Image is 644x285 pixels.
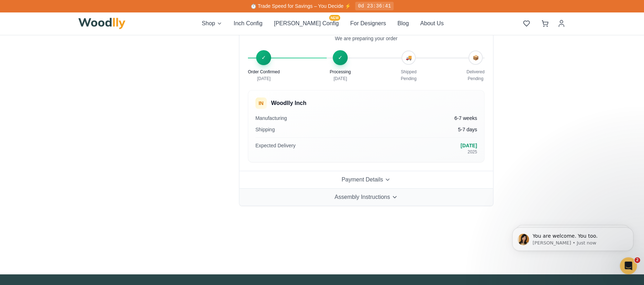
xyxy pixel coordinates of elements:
div: 0d 23:36:41 [355,2,394,10]
iframe: Intercom live chat [620,257,637,274]
div: Still there? [99,129,137,145]
p: [DATE] [461,142,477,149]
div: We will email you and confirm your availability. We can postpone the shipping if a customer is no... [6,150,117,218]
span: 6-7 weeks [454,115,477,122]
div: 🚚 [401,51,416,65]
div: Close [125,3,138,16]
div: Super, thanks kindly. That should work out well for all of us. I[Originally, that's what we were ... [31,68,131,124]
div: We will email you and confirm your availability. We can postpone the shipping if a customer is no... [11,154,111,189]
button: Assembly Instructions [239,189,493,206]
div: Still there? [104,133,131,141]
span: Payment Details [342,175,383,184]
h4: Woodlly Inch [271,99,306,107]
span: Assembly Instructions [334,193,390,201]
span: IN [259,100,264,107]
button: Home [111,3,125,16]
p: We are preparing your order [248,35,484,42]
button: Payment Details [239,171,493,189]
span: 5-7 days [458,126,477,133]
button: Blog [398,19,409,28]
div: user says… [6,129,137,151]
button: Gif picker [34,227,40,232]
div: Super, thanks kindly. That should work out well for all of us. I[Originally, that's what we were ... [26,64,137,128]
button: Emoji picker [22,227,28,233]
p: [DATE] [248,76,280,81]
button: Upload attachment [11,227,17,232]
p: Active [35,9,49,16]
button: Shop [202,19,222,28]
p: Pending [401,76,416,81]
button: [PERSON_NAME] ConfigNEW [274,19,339,28]
button: Send a message… [121,224,134,236]
p: 2025 [461,149,477,155]
div: ✓ [256,50,271,65]
img: Profile image for Anna [20,4,32,15]
div: 📦 [468,51,483,65]
div: Yes. That is the plan. We will keep you posted if anything changes. [6,36,117,58]
p: Processing [329,69,350,75]
img: Woodlly [78,18,125,29]
span: 2 [634,257,640,263]
span: Expected Delivery [255,142,296,149]
span: NEW [329,15,340,21]
button: go back [5,3,18,16]
textarea: Message… [6,212,136,224]
div: You will receive the tracking number via email after your packages are shipped. [11,193,111,214]
span: Shipping [255,126,275,133]
button: Inch Config [234,19,263,28]
button: Start recording [45,227,51,232]
p: Delivered [466,69,484,75]
p: Order Confirmed [248,69,280,75]
h1: [PERSON_NAME] [35,4,81,9]
span: ⏱️ Trade Speed for Savings – You Decide ⚡ [250,3,351,9]
span: Manufacturing [255,115,287,122]
div: ✓ [333,50,348,65]
p: [DATE] [329,76,350,81]
iframe: Intercom notifications message [502,212,644,266]
p: Pending [466,76,484,81]
div: Anna says… [6,36,137,64]
p: Shipped [401,69,416,75]
div: user says… [6,64,137,129]
div: Anna says… [6,150,137,224]
button: About Us [420,19,444,28]
div: Yes. That is the plan. We will keep you posted if anything changes. [11,40,111,54]
button: For Designers [350,19,386,28]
